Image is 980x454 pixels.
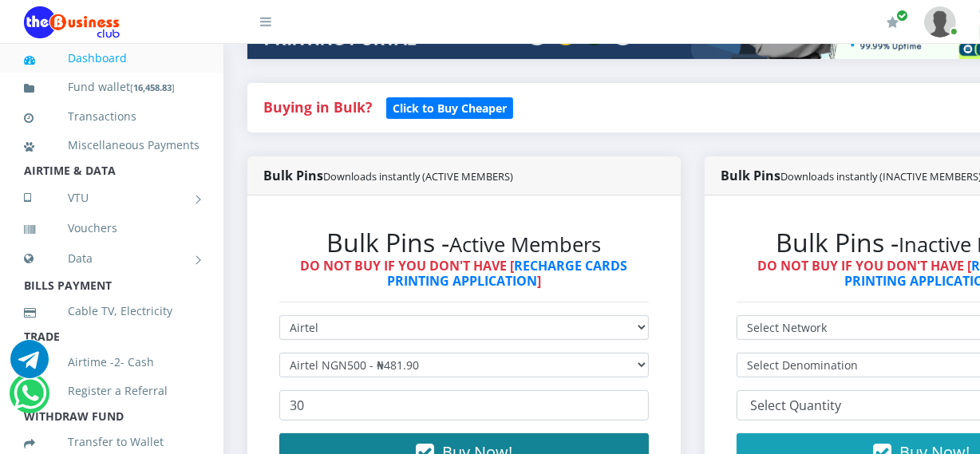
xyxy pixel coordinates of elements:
a: Vouchers [24,210,200,247]
a: Chat for support [10,352,49,378]
b: Click to Buy Cheaper [393,101,507,116]
a: RECHARGE CARDS PRINTING APPLICATION [387,257,628,290]
a: Register a Referral [24,373,200,409]
img: User [924,6,956,38]
small: Downloads instantly (ACTIVE MEMBERS) [323,169,513,184]
b: 16,458.83 [133,81,172,93]
img: Logo [24,6,120,38]
a: Fund wallet[16,458.83] [24,69,200,106]
a: Cable TV, Electricity [24,293,200,330]
strong: DO NOT BUY IF YOU DON'T HAVE [ ] [301,257,628,290]
a: Miscellaneous Payments [24,127,200,164]
h2: Bulk Pins - [279,227,649,258]
a: Click to Buy Cheaper [386,97,513,116]
a: Airtime -2- Cash [24,344,200,381]
a: Chat for support [14,386,46,413]
i: Renew/Upgrade Subscription [887,16,899,29]
small: Active Members [450,231,602,259]
strong: Bulk Pins [263,167,513,184]
strong: Buying in Bulk? [263,97,372,116]
small: [ ] [130,81,175,93]
a: Data [24,239,200,278]
a: VTU [24,178,200,218]
input: Enter Quantity [279,390,649,420]
a: Dashboard [24,40,200,77]
span: Renew/Upgrade Subscription [896,10,908,22]
a: Transactions [24,98,200,135]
